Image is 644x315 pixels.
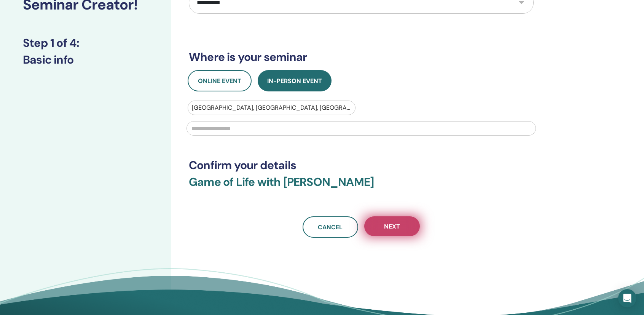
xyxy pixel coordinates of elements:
[258,70,332,91] button: In-Person Event
[384,222,400,230] span: Next
[188,70,252,91] button: Online Event
[618,289,636,307] div: Open Intercom Messenger
[318,223,343,231] span: Cancel
[198,77,241,85] span: Online Event
[189,175,534,198] h3: Game of Life with [PERSON_NAME]
[189,50,534,64] h3: Where is your seminar
[267,77,322,85] span: In-Person Event
[23,36,148,50] h3: Step 1 of 4 :
[189,158,534,172] h3: Confirm your details
[364,216,420,236] button: Next
[23,53,148,67] h3: Basic info
[303,216,358,238] a: Cancel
